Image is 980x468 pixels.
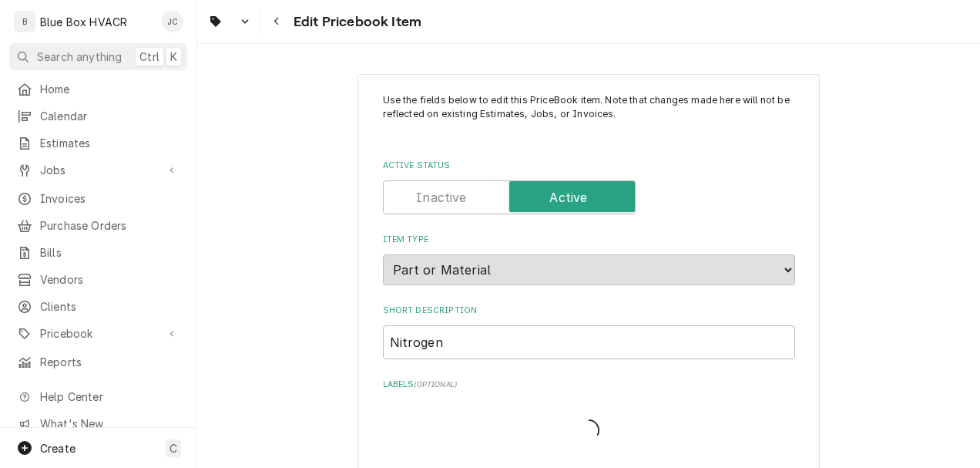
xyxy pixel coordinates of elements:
span: Reports [40,354,180,370]
a: Go to What's New [9,411,187,436]
label: Short Description [383,305,795,317]
p: Use the fields below to edit this PriceBook item. Note that changes made here will not be reflect... [383,93,795,136]
div: Short Description [383,305,795,359]
span: ( optional ) [414,380,457,389]
a: Vendors [9,267,187,292]
a: Home [9,76,187,102]
span: Search anything [37,49,122,65]
span: Ctrl [139,49,159,65]
span: Clients [40,298,180,315]
label: Active Status [383,160,795,172]
div: Blue Box HVACR [40,14,127,30]
span: Jobs [40,162,156,178]
span: Edit Pricebook Item [289,12,421,32]
span: Home [40,81,180,97]
label: Item Type [383,234,795,246]
span: Vendors [40,271,180,288]
span: Create [40,442,76,455]
a: Clients [9,294,187,319]
span: Help Center [40,389,178,405]
a: Invoices [9,186,187,211]
span: Estimates [40,135,180,151]
a: Go to [202,9,257,34]
button: Navigate back [264,9,289,34]
div: Active Status [383,160,795,214]
a: Go to Pricebook [9,321,187,346]
span: C [169,440,177,456]
a: Go to Jobs [9,157,187,183]
span: Bills [40,244,180,261]
span: Invoices [40,190,180,207]
div: Item Type [383,234,795,285]
span: Purchase Orders [40,217,180,234]
a: Purchase Orders [9,213,187,238]
div: Labels [383,379,795,447]
div: JC [162,11,183,32]
a: Go to Help Center [9,384,187,409]
a: Estimates [9,130,187,156]
button: Search anythingCtrlK [9,43,187,70]
label: Labels [383,379,795,391]
a: Bills [9,240,187,265]
span: K [170,49,177,65]
span: Calendar [40,108,180,124]
a: Calendar [9,103,187,129]
span: Pricebook [40,325,156,342]
div: B [14,11,35,32]
div: Josh Canfield's Avatar [162,11,183,32]
a: Reports [9,349,187,375]
span: Loading... [578,415,599,447]
span: What's New [40,416,178,432]
input: Name used to describe this Part or Material [383,325,795,359]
